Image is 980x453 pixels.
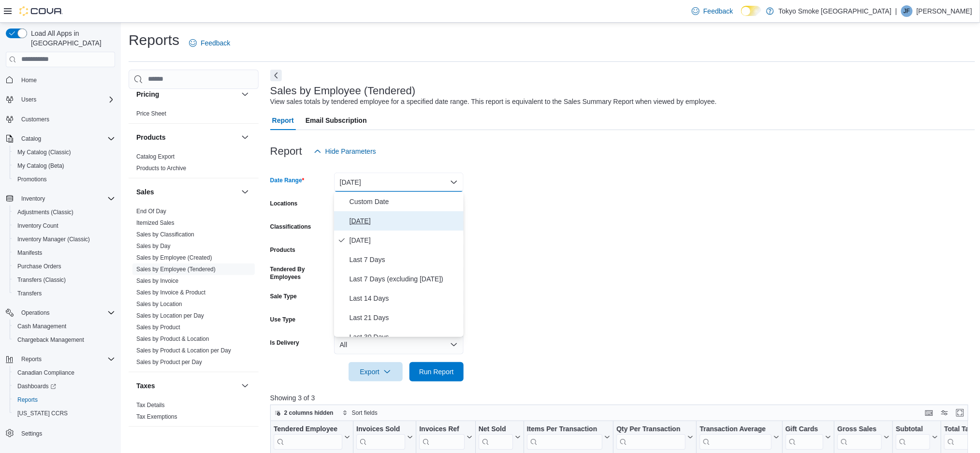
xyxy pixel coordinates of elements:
h3: Taxes [136,381,155,391]
span: Hide Parameters [325,146,376,156]
span: Dark Mode [741,16,742,16]
button: Gift Cards [785,424,831,449]
a: Purchase Orders [14,261,65,272]
span: Manifests [14,247,115,259]
span: My Catalog (Classic) [17,148,71,156]
button: Display options [939,407,951,419]
button: Inventory Manager (Classic) [10,233,119,246]
span: Reports [17,396,38,404]
p: Tokyo Smoke [GEOGRAPHIC_DATA] [779,5,892,17]
a: Tax Details [136,402,165,409]
span: Dashboards [17,382,56,390]
span: Export [354,362,397,381]
button: Operations [2,306,119,320]
div: Transaction Average [700,424,771,449]
p: [PERSON_NAME] [917,5,972,17]
a: Settings [17,428,46,439]
button: Keyboard shortcuts [923,407,935,419]
span: Feedback [201,38,230,48]
button: Tendered Employee [274,424,350,449]
label: Locations [270,200,298,207]
span: Feedback [703,6,733,16]
span: Sales by Product & Location per Day [136,347,231,354]
button: Net Sold [478,424,520,449]
div: Subtotal [896,424,930,449]
span: Purchase Orders [14,261,115,272]
h3: Pricing [136,89,159,99]
input: Dark Mode [741,6,761,16]
h1: Reports [129,30,179,50]
span: Users [21,96,36,103]
button: Sales [239,186,251,198]
span: Canadian Compliance [17,369,74,377]
button: 2 columns hidden [271,407,337,419]
a: Canadian Compliance [14,367,78,379]
span: Custom Date [350,196,460,207]
span: Adjustments (Classic) [17,208,73,216]
span: Home [17,74,115,86]
span: Last 21 Days [350,312,460,323]
span: Tax Exemptions [136,413,177,421]
a: Chargeback Management [14,334,88,346]
a: Adjustments (Classic) [14,206,77,218]
button: Reports [10,393,119,407]
button: Products [136,132,237,142]
a: Dashboards [14,380,60,392]
span: Itemized Sales [136,219,175,227]
a: My Catalog (Beta) [14,160,68,172]
a: Transfers (Classic) [14,274,70,286]
span: My Catalog (Classic) [14,146,115,158]
a: Sales by Product & Location per Day [136,347,231,354]
span: Catalog [21,135,41,143]
div: Net Sold [478,424,512,449]
button: Settings [2,426,119,440]
button: Taxes [136,381,237,391]
span: Products to Archive [136,164,186,172]
button: My Catalog (Beta) [10,159,119,173]
button: Reports [17,353,45,365]
button: Users [17,94,40,105]
a: Cash Management [14,321,70,332]
span: Users [17,94,115,105]
span: Sales by Product [136,323,180,331]
span: Sales by Product & Location [136,335,209,343]
span: Sort fields [352,409,378,417]
button: My Catalog (Classic) [10,146,119,159]
span: Cash Management [17,322,66,330]
div: Jakob Ferry [901,5,913,17]
span: [US_STATE] CCRS [17,409,68,417]
span: Adjustments (Classic) [14,206,115,218]
h3: Sales [136,187,154,197]
button: Next [270,70,282,81]
button: Pricing [239,88,251,100]
div: View sales totals by tendered employee for a specified date range. This report is equivalent to t... [270,97,717,107]
span: [DATE] [350,234,460,246]
div: Items Per Transaction [527,424,602,449]
button: Run Report [410,362,464,381]
button: Transfers [10,287,119,300]
button: Export [349,362,403,381]
span: Sales by Day [136,242,171,250]
a: Manifests [14,247,46,259]
button: Promotions [10,173,119,186]
span: Tax Details [136,401,165,409]
h3: Sales by Employee (Tendered) [270,85,416,97]
div: Products [129,151,259,178]
label: Products [270,246,295,254]
a: Promotions [14,174,51,185]
button: [DATE] [334,173,464,192]
div: Gift Cards [785,424,823,434]
button: Sort fields [338,407,381,419]
h3: Products [136,132,166,142]
p: | [895,5,897,17]
div: Total Tax [944,424,979,434]
button: Canadian Compliance [10,366,119,380]
span: Inventory Count [14,220,115,232]
button: Products [239,132,251,143]
a: Inventory Manager (Classic) [14,234,94,245]
a: Sales by Classification [136,231,194,238]
a: Itemized Sales [136,219,175,226]
button: Hide Parameters [310,142,380,161]
div: Subtotal [896,424,930,434]
a: Dashboards [10,380,119,393]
